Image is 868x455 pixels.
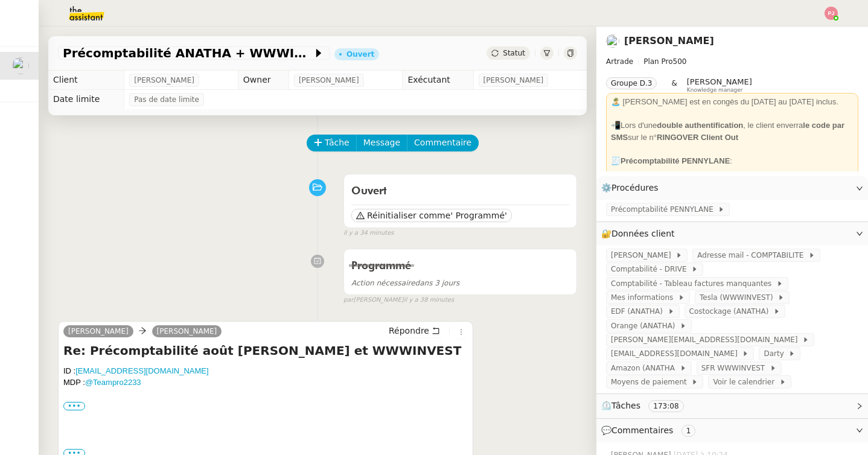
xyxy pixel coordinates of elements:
[134,94,199,106] span: Pas de date limite
[385,324,444,337] button: Répondre
[681,425,696,437] nz-tag: 1
[611,229,675,238] span: Données client
[764,348,788,360] span: Darty
[351,261,411,272] span: Programmé
[611,121,844,142] strong: le code par SMS
[713,376,779,388] span: Voir le calendrier
[48,90,124,109] td: Date limite
[611,278,776,290] span: Comptabilité - Tableau factures manquantes
[404,295,455,305] span: il y a 38 minutes
[63,342,468,359] h4: Re: Précomptabilité août [PERSON_NAME] et WWWINVEST
[63,47,313,59] span: Précomptabilité ANATHA + WWWINVEST - septembre 2025
[403,71,473,90] td: Exécutant
[700,291,777,304] span: Tesla (WWWINVEST)
[611,119,854,143] div: 📲Lors d'une , le client enverra sur le n°
[611,203,718,215] span: Précomptabilité PENNYLANE
[351,209,512,222] button: Réinitialiser comme' Programmé'
[648,400,683,412] nz-tag: 173:08
[596,222,868,246] div: 🔐Données client
[483,74,544,86] span: [PERSON_NAME]
[75,366,208,375] a: [EMAIL_ADDRESS][DOMAIN_NAME]
[624,35,714,46] a: [PERSON_NAME]
[611,96,854,108] div: 🏝️ [PERSON_NAME] est en congès du [DATE] au [DATE] inclus.
[611,401,640,410] span: Tâches
[152,326,222,337] a: [PERSON_NAME]
[606,57,633,66] span: Artrade
[596,394,868,418] div: ⏲️Tâches 173:08
[701,362,770,374] span: SFR WWWINVEST
[606,34,619,48] img: users%2FSoHiyPZ6lTh48rkksBJmVXB4Fxh1%2Favatar%2F784cdfc3-6442-45b8-8ed3-42f1cc9271a4
[363,136,400,150] span: Message
[687,87,743,94] span: Knowledge manager
[611,249,675,261] span: [PERSON_NAME]
[611,348,742,360] span: [EMAIL_ADDRESS][DOMAIN_NAME]
[673,57,687,66] span: 500
[63,365,468,389] div: ID : MDP :
[611,362,680,374] span: Amazon (ANATHA
[611,334,802,346] span: [PERSON_NAME][EMAIL_ADDRESS][DOMAIN_NAME]
[601,425,700,435] span: 💬
[611,263,691,275] span: Comptabilité - DRIVE
[611,425,673,435] span: Commentaires
[407,135,479,151] button: Commentaire
[367,209,450,221] span: Réinitialiser comme
[825,7,838,20] img: svg
[503,49,525,57] span: Statut
[697,249,808,261] span: Adresse mail - COMPTABILITE
[238,71,289,90] td: Owner
[299,74,359,86] span: [PERSON_NAME]
[351,186,387,197] span: Ouvert
[346,51,374,58] div: Ouvert
[611,155,854,167] div: 🧾 :
[596,419,868,442] div: 💬Commentaires 1
[671,77,677,93] span: &
[687,77,752,93] app-user-label: Knowledge manager
[343,228,394,238] span: il y a 34 minutes
[621,156,730,165] strong: Précomptabilité PENNYLANE
[325,136,349,150] span: Tâche
[657,121,743,130] strong: double authentification
[63,326,133,337] a: [PERSON_NAME]
[307,135,357,151] button: Tâche
[687,77,752,86] span: [PERSON_NAME]
[343,295,454,305] small: [PERSON_NAME]
[351,279,415,287] span: Action nécessaire
[601,227,680,241] span: 🔐
[689,305,774,317] span: Costockage (ANATHA)
[450,209,506,221] span: ' Programmé'
[643,57,672,66] span: Plan Pro
[389,325,429,337] span: Répondre
[596,176,868,200] div: ⚙️Procédures
[414,136,471,150] span: Commentaire
[134,74,194,86] span: [PERSON_NAME]
[611,291,678,304] span: Mes informations
[611,376,691,388] span: Moyens de paiement
[351,279,459,287] span: dans 3 jours
[606,77,657,89] nz-tag: Groupe D.3
[85,378,141,387] a: @Teampro2233
[611,320,680,332] span: Orange (ANATHA)
[12,57,29,74] img: users%2FSoHiyPZ6lTh48rkksBJmVXB4Fxh1%2Favatar%2F784cdfc3-6442-45b8-8ed3-42f1cc9271a4
[63,402,85,410] label: •••
[611,183,659,192] span: Procédures
[343,295,354,305] span: par
[601,401,694,410] span: ⏲️
[601,181,664,195] span: ⚙️
[48,71,124,90] td: Client
[657,133,738,142] strong: RINGOVER Client Out
[356,135,407,151] button: Message
[611,305,668,317] span: EDF (ANATHA)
